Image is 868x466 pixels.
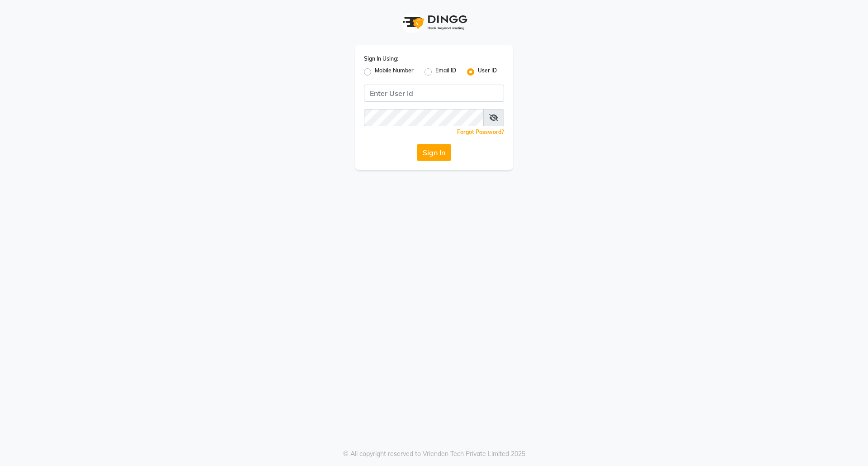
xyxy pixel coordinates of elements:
label: Email ID [435,67,456,77]
input: Username [364,109,484,126]
button: Sign In [417,144,451,161]
label: User ID [478,67,497,77]
label: Sign In Using: [364,55,398,63]
label: Mobile Number [375,67,414,77]
a: Forgot Password? [457,128,504,135]
img: logo1.svg [398,9,470,36]
input: Username [364,85,504,102]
